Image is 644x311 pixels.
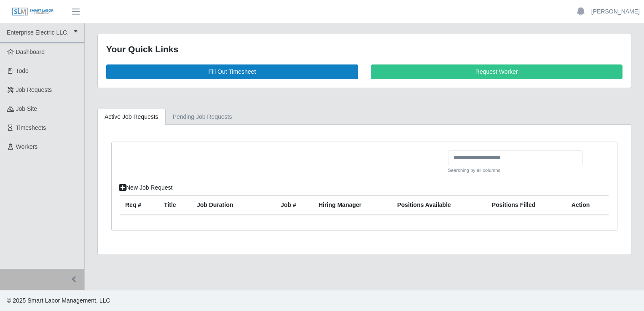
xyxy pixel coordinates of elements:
th: Hiring Manager [314,196,392,215]
img: SLM Logo [12,7,54,16]
a: Request Worker [371,64,623,79]
span: Dashboard [16,48,45,55]
th: Action [566,196,609,215]
th: Job # [276,196,314,215]
span: Workers [16,143,38,150]
small: Searching by all columns [448,167,583,174]
th: Title [159,196,192,215]
span: job site [16,105,38,112]
span: Todo [16,67,29,74]
th: Job Duration [192,196,261,215]
a: Active Job Requests [97,109,166,125]
a: Pending Job Requests [166,109,239,125]
span: Job Requests [16,86,52,93]
span: Timesheets [16,124,46,131]
th: Positions Filled [487,196,566,215]
th: Positions Available [392,196,486,215]
th: Req # [120,196,159,215]
a: [PERSON_NAME] [591,7,640,16]
a: Fill Out Timesheet [106,64,358,79]
div: Your Quick Links [106,43,623,56]
a: New Job Request [114,180,178,195]
span: © 2025 Smart Labor Management, LLC [7,297,110,304]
